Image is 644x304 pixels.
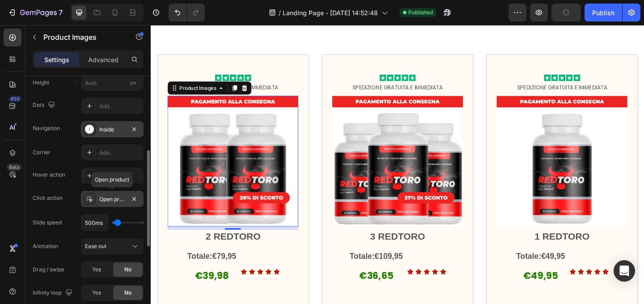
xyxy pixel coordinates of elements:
[8,95,21,102] div: 450
[48,265,85,279] strong: €39,98
[99,102,141,110] div: Add...
[130,79,136,86] span: px
[99,126,125,134] div: Inside
[43,32,119,42] p: Product Images
[216,246,274,257] p: Totale:
[243,246,274,256] strong: €109,95
[88,55,119,64] p: Advanced
[197,77,339,219] a: 3 VASI REDTORO
[99,172,141,180] div: Add...
[99,195,125,203] div: Open product
[592,8,614,17] div: Publish
[33,219,62,227] div: Slide speed
[151,25,644,304] iframe: Design area
[33,79,49,87] label: Height
[33,148,51,156] div: Corner
[124,289,131,297] span: No
[585,4,622,21] button: Publish
[279,8,281,17] span: /
[408,8,433,17] span: Published
[92,289,101,297] span: Yes
[198,224,339,237] p: 3 REDTORO
[44,55,69,64] p: Settings
[92,266,101,274] span: Yes
[227,265,264,279] strong: €36,65
[33,287,74,299] div: Infinity loop
[99,149,141,157] div: Add...
[81,75,144,91] input: px
[59,7,63,18] p: 7
[4,4,67,21] button: 7
[124,266,131,274] span: No
[405,265,443,279] strong: €49,95
[377,224,517,237] p: 1 REDTORO
[7,164,21,171] div: Beta
[198,63,339,72] p: SPEDIZIONE GRATUITA E IMMEDIATA
[81,215,108,231] input: Auto
[283,8,378,17] span: Landing Page - [DATE] 14:52:48
[33,124,60,132] div: Navigation
[377,63,517,72] p: SPEDIZIONE GRATUITA E IMMEDIATA
[376,77,518,219] a: 1 VASO REDTORO
[81,238,144,254] button: Ease out
[614,260,635,282] div: Open Intercom Messenger
[85,243,106,249] span: Ease out
[169,4,205,21] div: Undo/Redo
[398,246,451,257] p: Totale:
[424,246,450,256] strong: €49,95
[33,242,58,250] div: Animation
[33,266,64,274] div: Drag / swipe
[33,99,57,111] div: Dots
[33,194,63,202] div: Click action
[33,171,65,179] div: Hover action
